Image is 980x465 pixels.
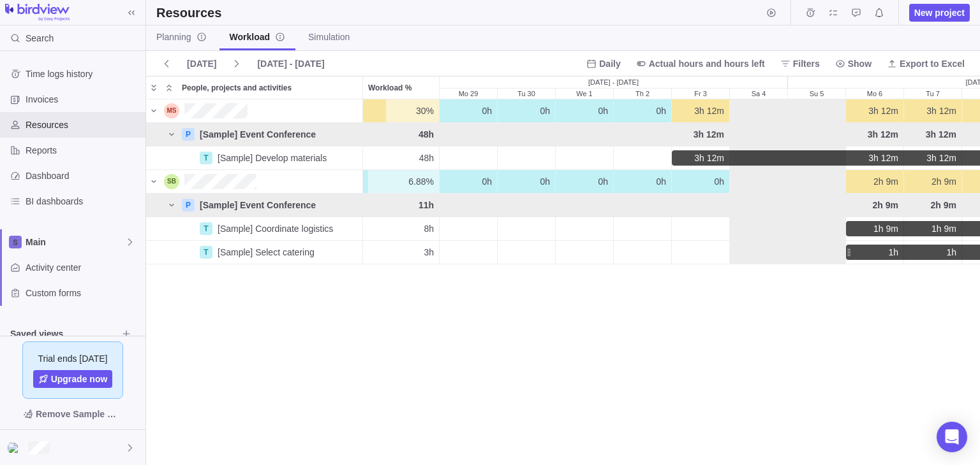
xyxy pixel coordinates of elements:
span: 3h 12m [926,128,956,141]
div: Sa 4 [730,147,788,170]
div: [DATE] - [DATE] [440,76,788,88]
span: 6.88% [408,175,434,188]
div: Mo 6 [846,217,904,241]
span: Invoices [26,93,140,106]
span: Workload % [368,82,412,94]
div: Th 2 [614,194,672,217]
span: Resources [26,118,140,131]
div: Th 2 [614,217,672,241]
h2: Resources [156,4,221,22]
div: Workload % [363,170,440,194]
div: Th 2 [614,241,672,264]
div: Fr 3 [672,241,730,264]
span: 3h 12m [694,152,724,164]
div: Th 2 [614,123,672,147]
span: 2h 9m [931,199,956,211]
div: T [200,152,212,164]
span: 48h [419,128,434,141]
span: 3h [424,246,434,259]
span: Actual hours and hours left [631,55,770,73]
span: [DATE] [182,55,221,73]
span: 3h 12m [694,128,724,141]
span: 1h 9m [873,222,898,235]
div: Tu 7 [904,123,962,147]
span: 2h 9m [873,175,898,188]
div: People, projects and activities [146,241,363,264]
div: Workload % [363,147,440,170]
span: New project [914,6,965,19]
span: Simulation [308,31,350,43]
div: We 1 [556,170,614,194]
div: [Sample] Event Conference [195,128,321,141]
div: Tu 7 [904,147,962,170]
div: People, projects and activities [146,194,363,217]
span: 3h 12m [694,104,724,117]
span: 0h [714,175,724,188]
div: Mo 29 [440,170,498,194]
div: Mo 6 [846,147,904,170]
span: Upgrade now [33,370,113,388]
div: Th 2 [614,89,671,99]
div: Fr 3 [672,89,729,99]
div: Sa 4 [730,99,788,123]
span: BI dashboards [26,195,140,208]
div: People, projects and activities [146,147,363,170]
span: Export to Excel [900,57,965,70]
div: Mo 29 [440,99,498,123]
a: Time logs [801,10,819,20]
div: Mo 29 [440,194,498,217]
div: Workload % [363,194,440,217]
div: Sa 4 [730,123,788,147]
div: People, projects and activities [146,217,363,241]
div: We 1 [556,99,614,123]
span: Trial ends [DATE] [38,352,108,365]
div: Mo 29 [440,89,497,99]
span: Time logs history [26,68,140,80]
span: Daily [599,57,620,70]
div: We 1 [556,147,614,170]
div: Tu 7 [904,217,962,241]
div: Workload % [363,123,440,147]
span: Browse views [117,325,135,343]
span: 3h 12m [868,128,898,141]
span: Upgrade now [51,373,108,385]
div: Sa 4 [730,241,788,264]
span: 30% [416,104,434,117]
div: Tu 7 [904,194,962,217]
div: P [182,128,195,141]
span: Time logs [801,4,819,22]
div: People, projects and activities [146,123,363,147]
div: Tu 30 [498,170,556,194]
span: [Sample] Event Conference [200,199,316,211]
span: 0h [598,104,608,117]
span: Collapse [161,79,177,97]
span: Search [26,32,54,45]
div: Th 2 [614,170,672,194]
div: Su 5 [788,147,846,170]
div: Tu 30 [498,147,556,170]
div: People, projects and activities [177,76,362,99]
div: Fr 3 [672,170,730,194]
div: P [182,199,195,211]
span: 0h [482,175,492,188]
a: Approval requests [847,10,865,20]
span: 0h [656,104,666,117]
div: Su 5 [788,89,845,99]
div: Open Intercom Messenger [937,422,967,452]
span: [Sample] Select catering [218,246,315,259]
span: Filters [793,57,820,70]
span: 1h [888,246,898,259]
div: Mo 29 [440,241,498,264]
div: People, projects and activities [146,170,363,194]
span: Main [26,236,125,248]
span: Export to Excel [882,55,970,73]
div: Workload % [363,99,440,123]
div: Mo 29 [440,147,498,170]
span: Reports [26,144,140,157]
div: Sa 4 [730,194,788,217]
span: [DATE] [187,57,216,70]
div: Su 5 [788,99,846,123]
span: Show [830,55,877,73]
div: [Sample] Select catering [212,246,320,259]
span: People, projects and activities [182,82,292,94]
